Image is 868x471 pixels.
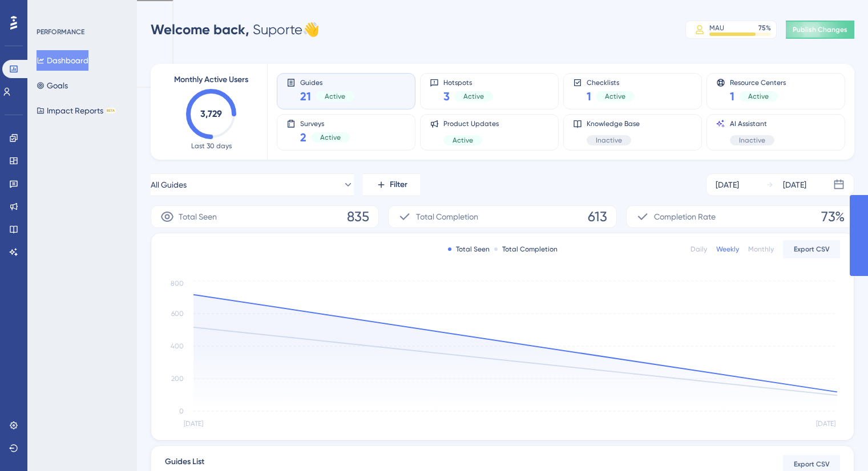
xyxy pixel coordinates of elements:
div: PERFORMANCE [37,27,84,36]
span: Inactive [596,136,622,145]
div: BETA [106,108,116,113]
button: Dashboard [37,50,88,71]
span: Completion Rate [654,210,716,224]
span: Last 30 days [191,141,232,151]
span: Product Updates [443,119,499,128]
span: Knowledge Base [587,119,640,128]
button: Impact ReportsBETA [37,100,116,121]
tspan: [DATE] [816,420,835,428]
span: Export CSV [794,460,830,469]
button: Filter [363,173,420,196]
span: Inactive [739,136,765,145]
div: [DATE] [783,178,806,192]
span: Export CSV [794,245,830,254]
span: Total Completion [416,210,478,224]
span: 21 [300,88,311,104]
div: [DATE] [716,178,739,192]
span: Monthly Active Users [174,73,248,87]
span: All Guides [151,178,187,192]
span: Publish Changes [793,25,847,34]
tspan: [DATE] [184,420,203,428]
span: Total Seen [179,210,217,224]
tspan: 400 [171,342,184,350]
span: Welcome back, [151,21,249,38]
button: Publish Changes [786,21,854,39]
div: Total Seen [448,245,490,254]
span: Active [463,92,484,101]
span: Active [320,133,341,142]
tspan: 800 [171,279,184,287]
tspan: 200 [171,375,184,383]
span: 1 [587,88,591,104]
span: Active [605,92,625,101]
div: Daily [691,245,707,254]
tspan: 0 [179,407,184,415]
iframe: UserGuiding AI Assistant Launcher [820,426,854,460]
span: Filter [390,178,407,192]
div: Weekly [716,245,739,254]
button: Goals [37,75,68,96]
text: 3,729 [200,108,222,119]
span: Hotspots [443,78,493,86]
button: Export CSV [783,240,840,258]
span: Active [325,92,345,101]
span: 613 [588,208,607,226]
span: Checklists [587,78,635,86]
tspan: 600 [171,310,184,318]
span: Resource Centers [730,78,786,86]
span: 2 [300,129,306,145]
span: Guides [300,78,354,86]
div: Suporte 👋 [151,21,320,39]
span: 73% [821,208,845,226]
span: 3 [443,88,450,104]
span: Active [453,136,473,145]
span: 835 [347,208,369,226]
div: 75 % [758,23,771,33]
button: All Guides [151,173,354,196]
span: 1 [730,88,734,104]
span: AI Assistant [730,119,774,128]
div: Monthly [748,245,774,254]
div: Total Completion [494,245,558,254]
span: Active [748,92,769,101]
div: MAU [709,23,724,33]
span: Surveys [300,119,350,127]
